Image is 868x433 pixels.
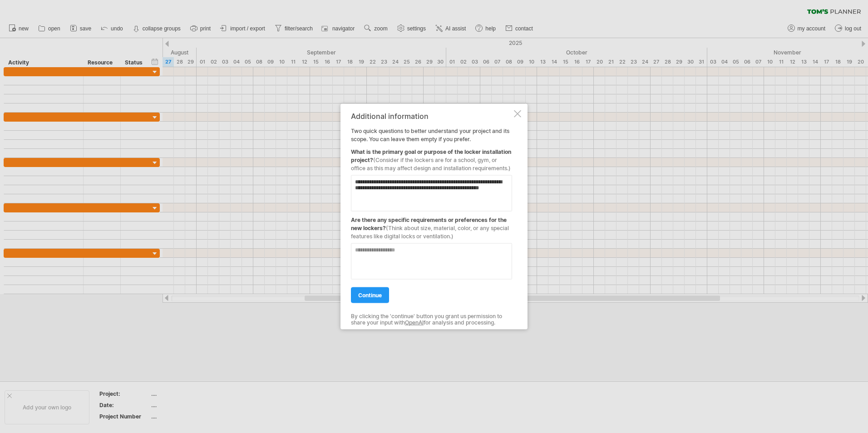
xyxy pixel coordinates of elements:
[351,212,512,241] div: Are there any specific requirements or preferences for the new lockers?
[405,319,424,326] a: OpenAI
[351,112,512,321] div: Two quick questions to better understand your project and its scope. You can leave them empty if ...
[351,112,512,120] div: Additional information
[351,157,511,172] span: (Consider if the lockers are for a school, gym, or office as this may affect design and installat...
[351,313,512,326] div: By clicking the 'continue' button you grant us permission to share your input with for analysis a...
[351,287,389,303] a: continue
[351,225,509,240] span: (Think about size, material, color, or any special features like digital locks or ventilation.)
[351,143,512,172] div: What is the primary goal or purpose of the locker installation project?
[358,292,382,299] span: continue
